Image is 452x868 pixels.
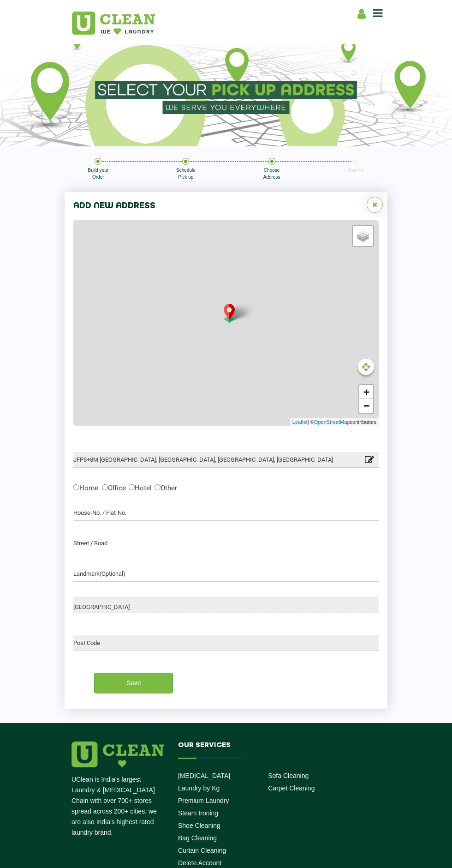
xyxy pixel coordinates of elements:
a: Delete Account [178,859,221,867]
h4: Add New Address [73,201,379,211]
a: OpenStreetMap [314,418,350,426]
a: Laundry by Kg [178,784,220,792]
a: Sofa Cleaning [268,772,309,779]
input: Post Code [73,635,379,651]
input: House-No. / Flat-No. [73,505,379,521]
a: Zoom out [359,399,373,413]
a: Premium Laundry [178,797,229,804]
p: Schedule Pick up [176,167,196,181]
input: Save [94,673,173,693]
div: | © contributors [290,418,379,426]
p: Build your Order [88,167,108,181]
input: Hotel [129,484,135,490]
input: Other [155,484,161,490]
img: UClean Laundry and Dry Cleaning [72,12,155,35]
a: Curtain Cleaning [178,847,226,854]
a: Zoom in [359,385,373,399]
a: Leaflet [292,418,308,426]
input: Select Location [73,452,379,468]
label: Home [73,482,98,490]
img: logo.png [71,741,164,767]
input: Street / Road [73,536,379,551]
input: City [73,603,379,610]
a: Layers [353,226,373,246]
a: Steam Ironing [178,809,218,817]
label: Office [102,482,126,490]
p: Confirm [348,167,364,174]
a: [MEDICAL_DATA] [178,772,230,779]
label: Other [155,482,177,490]
input: Office [102,484,108,490]
h4: Our Services [178,741,358,758]
a: Carpet Cleaning [268,784,315,792]
input: Home [73,484,79,490]
a: Shoe Cleaning [178,822,220,829]
a: Bag Cleaning [178,834,217,842]
label: Hotel [129,482,152,490]
p: UClean is India's largest Laundry & [MEDICAL_DATA] Chain with over 700+ stores spread across 200+... [71,774,164,838]
input: Landmark(Optional) [73,566,379,582]
p: Choose Address [263,167,280,181]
